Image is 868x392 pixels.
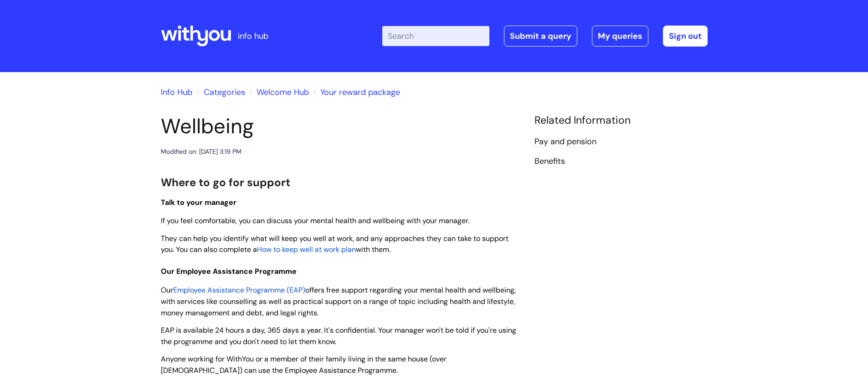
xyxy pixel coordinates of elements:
div: | - [382,26,708,47]
span: Our Employee Assistance Programme [161,267,297,276]
input: Search [382,26,489,46]
a: Submit a query [504,26,577,47]
a: Sign out [663,26,708,47]
li: Your reward package [311,85,400,99]
a: Pay and pension [534,136,596,148]
a: Welcome Hub [257,87,309,98]
span: offers free support regarding your mental health and wellbeing, with services like counselling as... [161,285,516,318]
div: Modified on: [DATE] 3:19 PM [161,146,241,157]
span: If you feel comfortable, you can discuss your mental health and wellbeing with your manager. [161,216,469,225]
span: Our [161,285,173,295]
a: Your reward package [320,87,400,98]
h1: Wellbeing [161,114,521,139]
span: EAP is available 24 hours a day, 365 days a year. It's confidential. Your manager won't be told i... [161,325,516,346]
span: They can help you identify what will keep you well at work, and any approaches they can take to s... [161,234,508,255]
a: My queries [592,26,648,47]
span: with them. [356,245,390,254]
span: Talk to your manager [161,198,236,207]
h4: Related Information [534,114,708,127]
li: Solution home [195,85,245,99]
li: Welcome Hub [247,85,309,99]
span: Where to go for support [161,175,290,189]
p: info hub [238,29,268,43]
a: Info Hub [161,87,192,98]
a: Employee Assistance Programme (EAP) [173,285,305,295]
a: How to keep well at work plan [257,245,356,254]
a: Benefits [534,156,565,167]
span: Anyone working for WithYou or a member of their family living in the same house (over [DEMOGRAPHI... [161,354,447,375]
a: Categories [204,87,245,98]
